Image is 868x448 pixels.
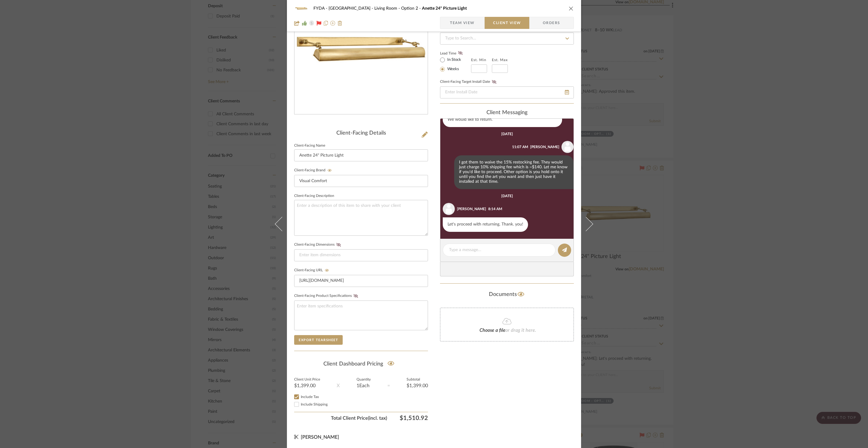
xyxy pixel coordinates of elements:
button: Export Tearsheet [294,335,343,345]
span: or drag it here. [505,328,536,333]
label: Client-Facing Product Specifications [294,294,360,298]
img: 34574d8c-10eb-464f-a3f6-1660635533f1_48x40.jpg [294,2,309,14]
span: [PERSON_NAME] [301,435,339,440]
div: Let's proceed with returning. Thank. you! [443,217,528,232]
label: Weeks [446,67,459,72]
label: Client-Facing Dimensions [294,243,343,247]
span: Team View [450,17,475,29]
img: user_avatar.png [561,141,574,153]
input: Enter Install Date [440,86,574,98]
span: Include Tax [301,395,319,399]
label: Client-Facing Target Install Date [440,80,498,84]
label: Subtotal [407,378,428,381]
div: X [337,382,340,389]
label: Est. Max [492,58,508,62]
button: Client-Facing Brand [325,168,334,173]
span: Living Room - Option 2 [374,6,422,11]
span: (incl. tax) [368,415,387,422]
label: Client-Facing Name [294,144,325,147]
label: Lead Time [440,51,471,56]
label: Client-Facing URL [294,268,331,272]
input: Enter item URL [294,275,428,287]
button: Client-Facing Dimensions [335,243,343,247]
div: Client Dashboard Pricing [294,357,428,371]
button: Client-Facing Target Install Date [490,80,498,84]
div: 1 Each [357,383,371,388]
input: Enter Client-Facing Item Name [294,149,428,161]
div: 11:07 AM [512,144,528,150]
label: In Stock [446,57,461,63]
span: Anette 24" Picture Light [422,6,467,11]
span: Orders [536,17,567,29]
div: Documents [440,290,574,299]
div: 8:14 AM [488,206,502,212]
span: Choose a file [480,328,505,333]
button: Client-Facing Product Specifications [352,294,360,298]
img: user_avatar.png [443,203,455,215]
div: [PERSON_NAME] [457,206,486,212]
button: Client-Facing URL [323,268,331,272]
label: Quantity [357,378,371,381]
div: I got them to waive the 15% restocking fee. They would just charge 10% shipping fee which is ~$14... [454,155,574,189]
mat-radio-group: Select item type [440,56,471,73]
div: [DATE] [501,132,513,136]
label: Client Unit Price [294,378,320,381]
input: Type to Search… [440,33,574,45]
button: close [568,6,574,11]
div: = [387,382,390,389]
label: Est. Min [471,58,486,62]
span: Client View [493,17,521,29]
div: $1,399.00 [294,383,320,388]
span: $1,510.92 [387,415,428,422]
input: Enter Client-Facing Brand [294,175,428,187]
div: client Messaging [440,110,574,116]
button: Lead Time [456,50,464,56]
input: Enter item dimensions [294,249,428,261]
div: $1,399.00 [407,383,428,388]
label: Client-Facing Brand [294,168,334,173]
span: Total Client Price [294,415,387,422]
img: Remove from project [338,21,342,26]
div: Client-Facing Details [294,130,428,137]
span: FYDA - [GEOGRAPHIC_DATA] [313,6,374,11]
div: [PERSON_NAME] [530,144,559,150]
span: Include Shipping [301,403,328,406]
label: Client-Facing Description [294,194,334,198]
div: [DATE] [501,194,513,198]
